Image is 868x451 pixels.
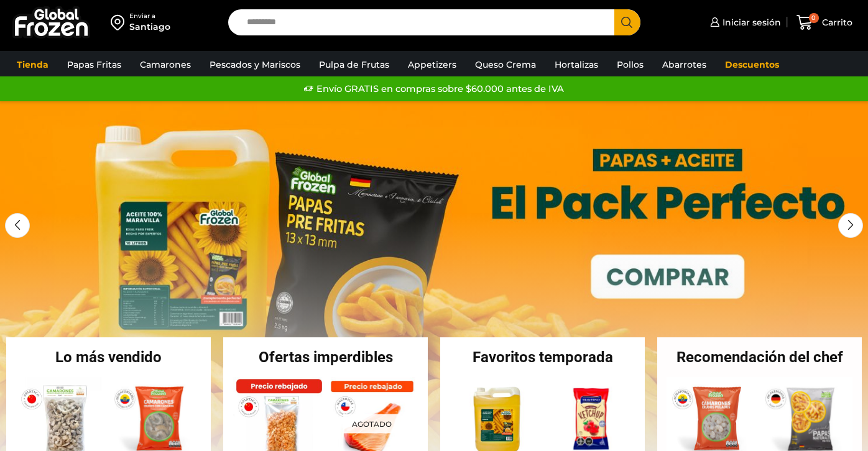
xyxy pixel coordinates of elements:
a: Iniciar sesión [707,10,781,35]
p: Agotado [343,414,400,434]
h2: Favoritos temporada [440,350,645,365]
button: Search button [614,9,640,35]
div: Enviar a [129,12,170,20]
a: Descuentos [719,53,785,76]
a: Camarones [134,53,197,76]
div: Previous slide [5,213,30,238]
a: Papas Fritas [61,53,127,76]
a: Abarrotes [656,53,713,76]
a: 0 Carrito [793,8,856,37]
img: address-field-icon.svg [111,12,129,33]
a: Pescados y Mariscos [203,53,307,76]
a: Tienda [11,53,55,76]
a: Pollos [611,53,650,76]
a: Hortalizas [548,53,604,76]
h2: Lo más vendido [6,350,211,365]
a: Pulpa de Frutas [313,53,395,76]
div: Next slide [838,213,863,238]
a: Appetizers [402,53,463,76]
div: Santiago [129,20,170,33]
span: Carrito [819,16,852,29]
a: Queso Crema [469,53,542,76]
span: 0 [809,13,819,23]
h2: Ofertas imperdibles [223,350,428,365]
span: Iniciar sesión [719,16,781,29]
h2: Recomendación del chef [657,350,862,365]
